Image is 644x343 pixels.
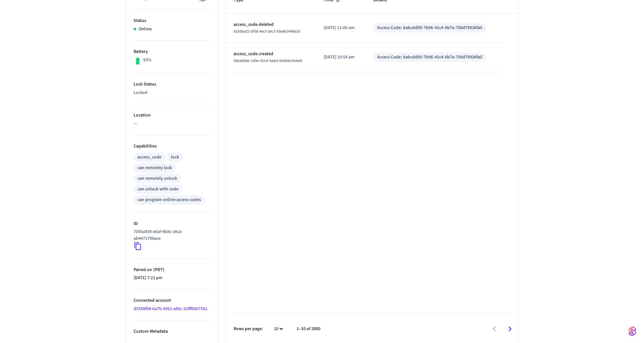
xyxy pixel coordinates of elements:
div: 10 [271,324,286,334]
div: can unlock with code [137,186,178,193]
span: 81b9ba22-8f58-4ecf-a0c3-fde8b244961b [234,29,300,34]
p: Battery [134,48,210,55]
div: Access Code: babcdd95-7b96-41c4-8b7a-700d79936fa5 [377,54,482,61]
p: [DATE] 11:00 am [324,25,358,31]
p: Custom Metadata [134,328,210,335]
p: Lock Status [134,81,210,88]
p: Location [134,112,210,119]
p: [DATE] 7:21 pm [134,275,210,281]
p: 93% [143,57,152,64]
p: Connected account [134,297,210,304]
p: [DATE] 10:54 am [324,54,358,61]
p: — [134,120,210,127]
p: Rows per page: [234,326,263,332]
p: 7056a938-e6af-4b8c-a8ca-ab4471796ace [134,228,208,242]
a: d5358f04-6a7b-4361-a85c-32fff6607561 [134,306,207,312]
div: Access Code: babcdd95-7b96-41c4-8b7a-700d79936fa5 [377,25,482,31]
div: lock [171,154,179,161]
button: Go to next page [502,321,518,337]
p: ID [134,220,210,227]
p: access_code.created [234,51,308,57]
p: access_code.deleted [234,21,308,28]
p: Paired on [134,267,210,273]
p: Status [134,17,210,24]
div: access_code [137,154,161,161]
span: ( PDT ) [152,267,165,273]
p: Online [139,26,152,33]
div: can program online access codes [137,197,201,203]
div: can remotely unlock [137,175,177,182]
p: Locked [134,89,210,96]
div: can remotely lock [137,165,172,171]
span: 086a0b86-1d9e-411d-bebd-b4369c0e4af8 [234,58,302,64]
p: 1–10 of 2000 [297,326,320,332]
img: SeamLogoGradient.69752ec5.svg [629,326,636,337]
p: Capabilities [134,143,210,150]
